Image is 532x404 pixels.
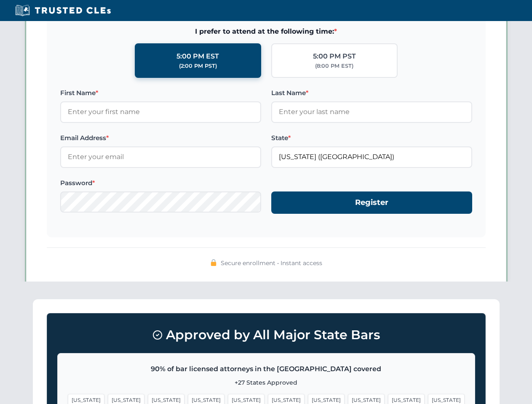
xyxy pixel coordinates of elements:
[271,146,472,167] input: Florida (FL)
[60,178,261,188] label: Password
[68,364,465,375] p: 90% of bar licensed attorneys in the [GEOGRAPHIC_DATA] covered
[271,101,472,122] input: Enter your last name
[221,258,322,268] span: Secure enrollment • Instant access
[179,62,217,70] div: (2:00 PM PST)
[60,26,472,37] span: I prefer to attend at the following time:
[60,101,261,122] input: Enter your first name
[271,191,472,214] button: Register
[210,259,217,266] img: 🔒
[60,133,261,143] label: Email Address
[315,62,353,70] div: (8:00 PM EST)
[60,146,261,167] input: Enter your email
[13,4,113,17] img: Trusted CLEs
[60,88,261,98] label: First Name
[313,51,356,62] div: 5:00 PM PST
[271,88,472,98] label: Last Name
[271,133,472,143] label: State
[176,51,219,62] div: 5:00 PM EST
[68,378,465,387] p: +27 States Approved
[57,324,475,346] h3: Approved by All Major State Bars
